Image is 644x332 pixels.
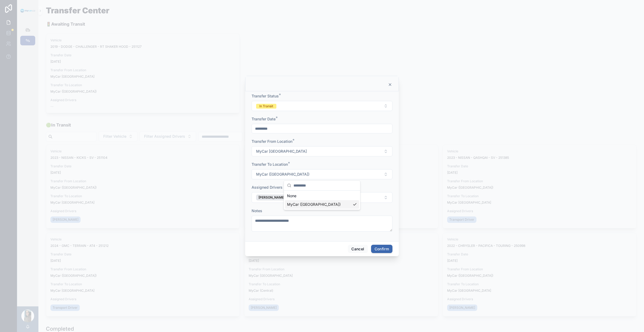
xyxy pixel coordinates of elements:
[252,101,392,111] button: Select Button
[256,149,307,154] span: MyCar [GEOGRAPHIC_DATA]
[348,245,368,253] button: Cancel
[252,169,392,179] button: Select Button
[259,104,273,109] div: In Transit
[252,117,276,121] span: Transfer Date
[256,195,293,200] button: Unselect 73
[252,185,283,189] span: Assigned Drivers
[371,245,392,253] button: Confirm
[252,94,279,98] span: Transfer Status
[252,162,288,167] span: Transfer To Location
[252,208,262,213] span: Notes
[287,202,341,207] span: MyCar ([GEOGRAPHIC_DATA])
[256,172,309,177] span: MyCar ([GEOGRAPHIC_DATA])
[252,192,392,203] button: Select Button
[252,146,392,156] button: Select Button
[252,139,292,144] span: Transfer From Location
[284,191,360,210] div: Suggestions
[285,192,359,200] div: None
[259,195,285,200] span: [PERSON_NAME]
